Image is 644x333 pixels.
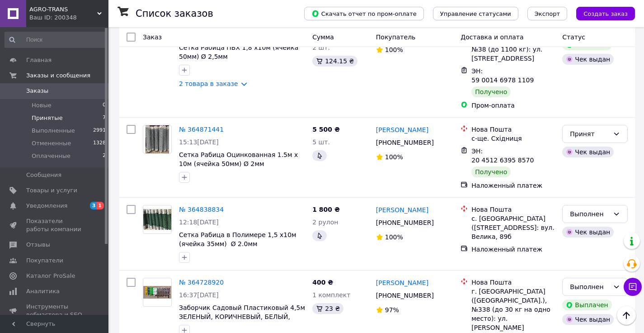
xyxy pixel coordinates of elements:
div: Нова Пошта [471,205,555,214]
span: Уведомления [26,202,67,210]
div: Получено [471,166,511,177]
span: 100% [385,46,403,53]
span: Доставка и оплата [461,33,523,41]
button: Экспорт [527,7,567,20]
div: с. [GEOGRAPHIC_DATA] ([STREET_ADDRESS]: вул. Велика, 89б [471,214,555,241]
span: 100% [385,153,403,161]
span: Отмененные [32,139,71,147]
a: [PERSON_NAME] [376,205,428,214]
span: 15:13[DATE] [179,138,219,146]
div: [PHONE_NUMBER] [374,136,436,149]
span: ЭН: 59 0014 6978 1109 [471,67,534,84]
h1: Список заказов [136,8,213,19]
a: [PERSON_NAME] [376,278,428,287]
span: Сообщения [26,171,61,179]
a: Сетка Рабица Оцинкованная 1.5м х 10м (ячейка 50мм) Ø 2мм [179,151,298,167]
div: Выплачен [562,300,611,310]
span: Покупатели [26,257,63,265]
div: [PHONE_NUMBER] [374,289,436,302]
span: Товары и услуги [26,186,77,195]
span: 5 500 ₴ [312,126,340,133]
div: Пром-оплата [471,101,555,110]
div: Ваш ID: 200348 [29,14,108,22]
img: Фото товару [143,286,171,299]
button: Создать заказ [576,7,635,20]
div: Получено [471,86,511,97]
span: Заказы [26,87,48,95]
span: 100% [385,233,403,241]
div: Нова Пошта [471,278,555,287]
div: Чек выдан [562,227,614,238]
div: 23 ₴ [312,303,343,314]
span: 2 [103,152,106,160]
input: Поиск [5,32,107,48]
a: Заборчик Садовый Пластиковый 4,5м ЗЕЛЕНЫЙ, КОРИЧНЕВЫЙ, БЕЛЫЙ, САЛАТОВЫЙ, ЖЕЛТЫЙ [179,304,305,329]
span: Скачать отчет по пром-оплате [311,10,417,18]
span: 12:18[DATE] [179,219,219,226]
a: Создать заказ [567,10,635,17]
span: ЭН: 20 4512 6395 8570 [471,147,534,164]
button: Чат с покупателем [624,278,642,296]
span: 7 [103,114,106,122]
span: Покупатель [376,33,416,41]
div: 124.15 ₴ [312,56,357,67]
span: Управление статусами [440,10,511,17]
span: 2 шт. [312,44,330,51]
span: Экспорт [535,10,560,17]
a: 2 товара в заказе [179,80,238,87]
span: Выполненные [32,127,75,135]
a: Сетка Рабица в Полимере 1,5 х10м (ячейка 35мм) Ø 2.0мм [179,231,296,247]
span: 2 рулон [312,219,338,226]
span: Статус [562,33,585,41]
a: № 364838834 [179,206,224,213]
span: Каталог ProSale [26,272,75,280]
div: Чек выдан [562,147,614,157]
span: Заказы и сообщения [26,71,90,80]
span: Сумма [312,33,334,41]
span: Оплаченные [32,152,71,160]
span: 3 [90,202,97,209]
a: № 364728920 [179,279,224,286]
span: 1 [97,202,104,209]
img: Фото товару [143,209,171,230]
div: Чек выдан [562,54,614,65]
span: 1 комплект [312,291,350,299]
div: с-ще. Східниця [471,134,555,143]
button: Скачать отчет по пром-оплате [304,7,424,20]
span: Принятые [32,114,63,122]
div: Чек выдан [562,314,614,325]
span: 16:37[DATE] [179,291,219,299]
a: Фото товару [143,125,172,154]
div: Наложенный платеж [471,245,555,254]
a: № 364871441 [179,126,224,133]
span: Отзывы [26,241,50,249]
span: Новые [32,101,52,109]
div: Выполнен [570,209,609,219]
button: Наверх [617,306,636,325]
span: Заказ [143,33,162,41]
span: Главная [26,56,52,64]
img: Фото товару [146,125,169,153]
span: 1328 [93,139,106,147]
span: Создать заказ [583,10,628,17]
a: Фото товару [143,205,172,234]
span: Показатели работы компании [26,217,84,233]
span: 0 [103,101,106,109]
span: Инструменты вебмастера и SEO [26,303,84,319]
a: Фото товару [143,278,172,307]
span: AGRO-TRANS [29,5,97,14]
span: 5 шт. [312,138,330,146]
span: 97% [385,306,399,314]
a: [PERSON_NAME] [376,125,428,134]
span: Аналитика [26,287,60,295]
div: Наложенный платеж [471,181,555,190]
div: Принят [570,129,609,139]
div: [PHONE_NUMBER] [374,216,436,229]
span: 1 800 ₴ [312,206,340,213]
button: Управление статусами [433,7,518,20]
span: 2991 [93,127,106,135]
div: Нова Пошта [471,125,555,134]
